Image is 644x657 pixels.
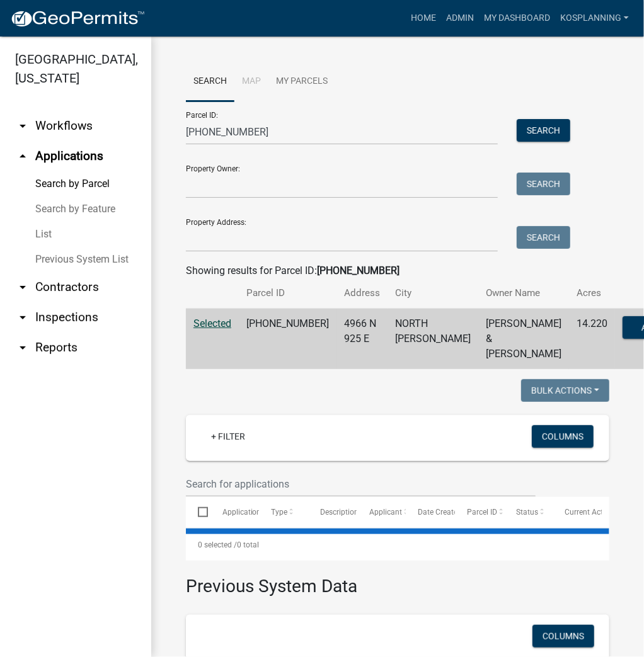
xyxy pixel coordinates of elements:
[239,309,336,370] td: [PHONE_NUMBER]
[517,173,570,195] button: Search
[193,317,231,329] a: Selected
[418,508,462,517] span: Date Created
[532,425,594,448] button: Columns
[569,278,615,308] th: Acres
[271,508,287,517] span: Type
[517,226,570,249] button: Search
[186,529,609,561] div: 0 total
[369,508,402,517] span: Applicant
[441,6,479,30] a: Admin
[532,625,594,648] button: Columns
[388,309,478,370] td: NORTH [PERSON_NAME]
[455,497,504,527] datatable-header-cell: Parcel ID
[336,278,388,308] th: Address
[201,425,255,448] a: + Filter
[186,497,210,527] datatable-header-cell: Select
[521,379,609,402] button: Bulk Actions
[222,508,291,517] span: Application Number
[388,278,478,308] th: City
[210,497,259,527] datatable-header-cell: Application Number
[268,62,335,102] a: My Parcels
[186,263,609,278] div: Showing results for Parcel ID:
[516,508,538,517] span: Status
[517,119,570,142] button: Search
[198,540,237,549] span: 0 selected /
[15,149,30,164] i: arrow_drop_up
[317,265,400,277] strong: [PHONE_NUMBER]
[406,6,441,30] a: Home
[553,497,602,527] datatable-header-cell: Current Activity
[308,497,357,527] datatable-header-cell: Description
[478,309,569,370] td: [PERSON_NAME] & [PERSON_NAME]
[15,340,30,355] i: arrow_drop_down
[479,6,555,30] a: My Dashboard
[467,508,497,517] span: Parcel ID
[478,278,569,308] th: Owner Name
[406,497,455,527] datatable-header-cell: Date Created
[565,508,617,517] span: Current Activity
[504,497,553,527] datatable-header-cell: Status
[239,278,336,308] th: Parcel ID
[186,471,536,497] input: Search for applications
[15,280,30,295] i: arrow_drop_down
[15,118,30,134] i: arrow_drop_down
[186,62,234,102] a: Search
[336,309,388,370] td: 4966 N 925 E
[357,497,406,527] datatable-header-cell: Applicant
[569,309,615,370] td: 14.220
[555,6,634,30] a: kosplanning
[15,310,30,325] i: arrow_drop_down
[320,508,359,517] span: Description
[259,497,308,527] datatable-header-cell: Type
[186,561,609,600] h3: Previous System Data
